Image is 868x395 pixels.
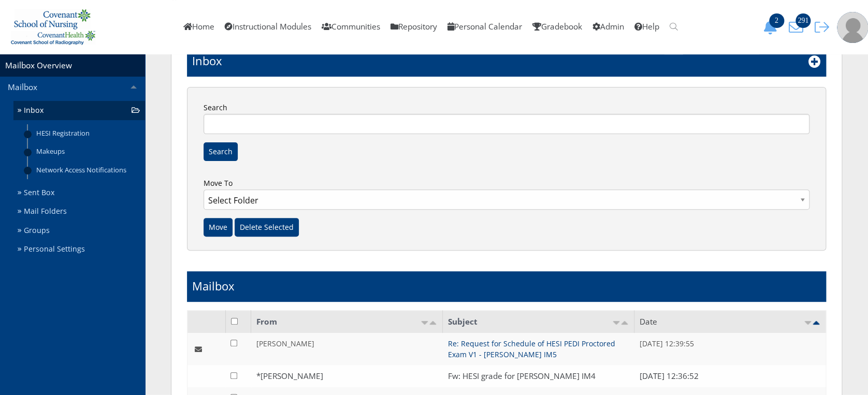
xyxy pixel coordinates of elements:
img: desc_active.png [812,321,820,325]
a: 291 [785,21,811,32]
a: Fw: HESI grade for [PERSON_NAME] IM4 [448,371,596,382]
a: Re: Request for Schedule of HESI PEDI Proctored Exam V1 - [PERSON_NAME] IM5 [448,339,615,359]
button: 291 [785,20,811,35]
a: Groups [13,221,145,240]
h1: Mailbox [192,278,235,294]
label: Search [201,101,812,134]
a: Mail Folders [13,202,145,221]
td: *[PERSON_NAME] [251,365,443,387]
a: Mailbox Overview [5,60,72,71]
td: From [251,311,443,333]
td: [DATE] 12:36:52 [634,365,826,387]
td: Subject [443,311,634,333]
a: 2 [759,21,785,32]
img: asc.png [612,321,620,325]
input: Search [204,114,809,134]
a: HESI Registration [28,124,145,142]
img: asc.png [804,321,812,325]
img: asc.png [421,321,429,325]
i: Add New [808,55,821,68]
h1: Inbox [192,53,222,69]
img: user-profile-default-picture.png [837,12,868,43]
span: 291 [795,13,811,28]
a: Personal Settings [13,240,145,259]
td: [PERSON_NAME] [251,333,443,365]
label: Move To [201,177,812,218]
img: desc.png [620,321,629,325]
span: 2 [769,13,784,28]
select: Move To [204,189,809,210]
a: Makeups [28,142,145,160]
a: Inbox [13,101,145,120]
a: Sent Box [13,183,145,202]
td: Date [634,311,826,333]
a: Network Access Notifications [28,160,145,179]
td: [DATE] 12:39:55 [634,333,826,365]
button: 2 [759,20,785,35]
img: desc.png [429,321,437,325]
